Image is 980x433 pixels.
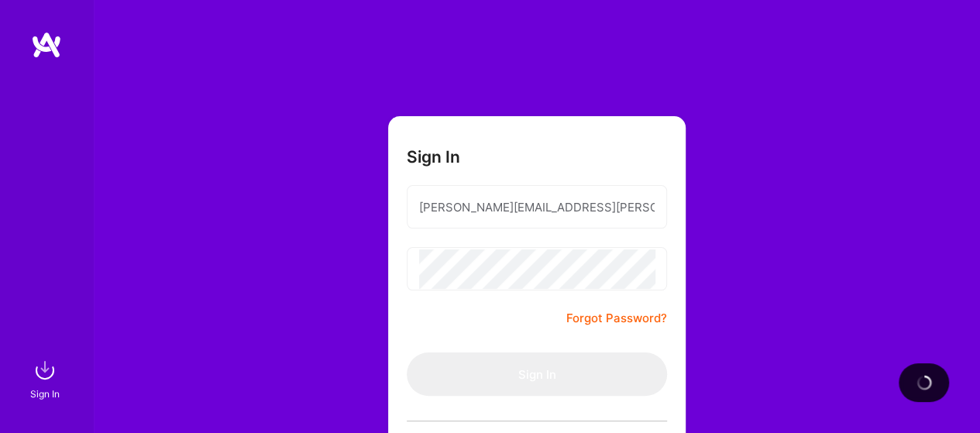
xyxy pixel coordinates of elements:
[31,31,62,59] img: logo
[30,386,60,402] div: Sign In
[33,355,60,402] a: sign inSign In
[29,355,60,386] img: sign in
[566,309,667,328] a: Forgot Password?
[407,147,460,167] h3: Sign In
[914,373,934,392] img: loading
[419,187,655,227] input: Email...
[407,352,667,396] button: Sign In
